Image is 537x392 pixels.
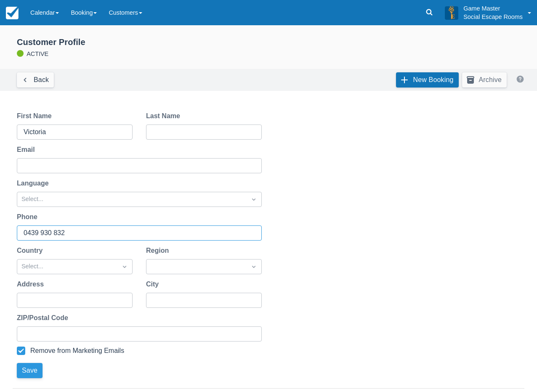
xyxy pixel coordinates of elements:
a: New Booking [396,72,458,87]
img: checkfront-main-nav-mini-logo.png [6,7,19,19]
label: Address [17,279,47,289]
label: City [146,279,162,289]
span: Dropdown icon [120,262,129,271]
a: Back [17,72,54,87]
label: Email [17,145,38,155]
label: Phone [17,212,41,222]
span: Dropdown icon [250,195,258,204]
button: Archive [462,72,507,87]
p: Game Master [463,4,523,13]
label: Language [17,178,52,188]
div: Customer Profile [17,37,530,48]
div: Remove from Marketing Emails [30,347,124,355]
label: Country [17,246,46,256]
img: A3 [445,6,458,19]
div: Select... [21,195,242,204]
label: Last Name [146,111,183,121]
div: ACTIVE [7,37,530,59]
label: ZIP/Postal Code [17,313,72,323]
label: Region [146,246,172,256]
label: First Name [17,111,55,121]
span: Dropdown icon [250,262,258,271]
button: Save [17,363,43,378]
p: Social Escape Rooms [463,13,523,21]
